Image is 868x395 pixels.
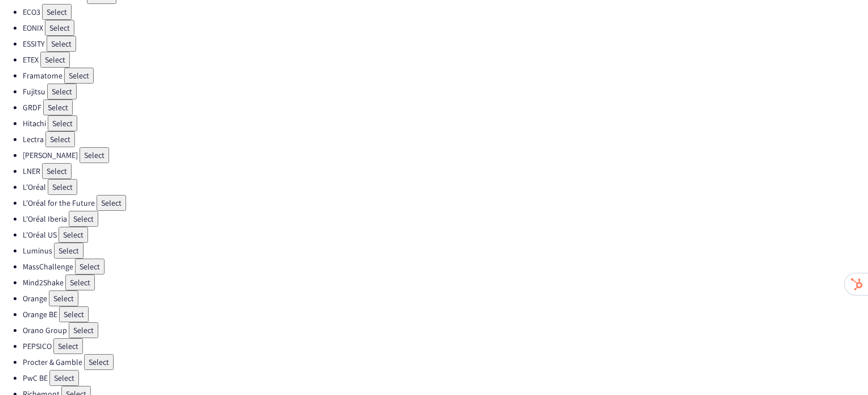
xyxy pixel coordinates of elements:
li: Framatome [23,68,868,84]
button: Select [75,259,105,275]
button: Select [40,52,70,68]
li: PwC BE [23,370,868,386]
button: Select [59,227,88,243]
button: Select [97,195,126,211]
button: Select [53,338,83,354]
iframe: Chat Widget [811,340,868,395]
li: L'Oréal Iberia [23,211,868,227]
li: Procter & Gamble [23,354,868,370]
li: MassChallenge [23,259,868,275]
li: PEPSICO [23,338,868,354]
li: Hitachi [23,115,868,131]
button: Select [69,322,98,338]
li: Orano Group [23,322,868,338]
button: Select [48,115,77,131]
button: Select [65,275,95,290]
button: Select [49,290,78,306]
li: L'Oréal US [23,227,868,243]
button: Select [45,131,75,147]
li: Orange BE [23,306,868,322]
li: EONIX [23,20,868,36]
button: Select [84,354,114,370]
button: Select [64,68,94,84]
button: Select [43,99,73,115]
li: Luminus [23,243,868,259]
li: ECO3 [23,4,868,20]
button: Select [47,36,76,52]
li: ESSITY [23,36,868,52]
li: [PERSON_NAME] [23,147,868,163]
button: Select [42,163,72,179]
button: Select [42,4,72,20]
button: Select [54,243,84,259]
button: Select [59,306,89,322]
button: Select [49,370,79,386]
button: Select [69,211,98,227]
li: GRDF [23,99,868,115]
li: L'Oréal for the Future [23,195,868,211]
li: L'Oréal [23,179,868,195]
li: Orange [23,290,868,306]
button: Select [80,147,109,163]
li: Mind2Shake [23,275,868,290]
button: Select [47,84,77,99]
li: ETEX [23,52,868,68]
button: Select [45,20,74,36]
button: Select [48,179,77,195]
li: LNER [23,163,868,179]
li: Lectra [23,131,868,147]
li: Fujitsu [23,84,868,99]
